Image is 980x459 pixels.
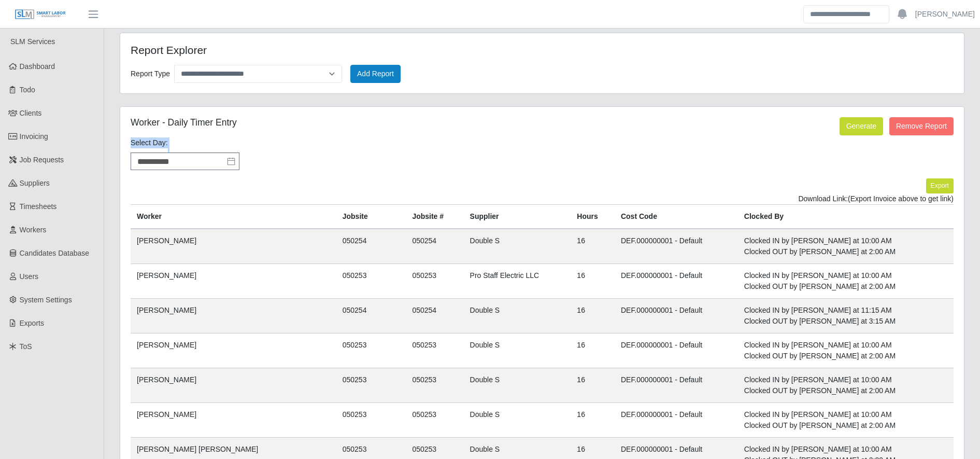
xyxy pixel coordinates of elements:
td: Clocked IN by [PERSON_NAME] at 11:15 AM Clocked OUT by [PERSON_NAME] at 3:15 AM [738,298,954,333]
a: [PERSON_NAME] [915,9,975,20]
input: Search [803,5,889,23]
td: Double S [464,298,571,333]
td: [PERSON_NAME] [131,229,336,264]
td: 16 [571,333,615,368]
td: Pro Staff Electric LLC [464,263,571,298]
span: Clients [20,109,42,117]
td: 16 [571,298,615,333]
th: Jobsite # [406,204,463,229]
h5: Worker - Daily Timer Entry [131,117,674,128]
td: 050254 [406,298,463,333]
td: 050253 [406,368,463,402]
div: Download Link: [131,193,954,204]
label: Report Type [131,67,170,81]
h4: Report Explorer [131,44,464,57]
button: Export [926,178,954,193]
td: Double S [464,402,571,437]
td: DEF.000000001 - Default [615,368,738,402]
th: Supplier [464,204,571,229]
span: ToS [20,342,32,351]
span: Todo [20,86,35,94]
td: 050253 [336,333,406,368]
button: Generate [840,117,883,135]
td: Clocked IN by [PERSON_NAME] at 10:00 AM Clocked OUT by [PERSON_NAME] at 2:00 AM [738,263,954,298]
button: Remove Report [889,117,954,135]
td: Double S [464,229,571,264]
td: Double S [464,368,571,402]
span: Dashboard [20,62,55,71]
span: Suppliers [20,179,50,187]
td: Double S [464,333,571,368]
td: 16 [571,402,615,437]
span: Job Requests [20,156,64,164]
span: Exports [20,319,44,327]
td: Clocked IN by [PERSON_NAME] at 10:00 AM Clocked OUT by [PERSON_NAME] at 2:00 AM [738,333,954,368]
td: 050253 [336,263,406,298]
td: [PERSON_NAME] [131,368,336,402]
button: Add Report [350,65,401,83]
span: System Settings [20,296,72,304]
td: [PERSON_NAME] [131,333,336,368]
td: DEF.000000001 - Default [615,229,738,264]
img: SLM Logo [15,9,66,20]
td: 16 [571,368,615,402]
td: 050253 [406,333,463,368]
span: Workers [20,226,47,234]
td: [PERSON_NAME] [131,402,336,437]
span: Users [20,272,39,281]
td: Clocked IN by [PERSON_NAME] at 10:00 AM Clocked OUT by [PERSON_NAME] at 2:00 AM [738,368,954,402]
span: Candidates Database [20,249,90,257]
th: Hours [571,204,615,229]
td: 16 [571,229,615,264]
td: 050254 [336,229,406,264]
label: Select Day: [131,137,168,148]
td: Clocked IN by [PERSON_NAME] at 10:00 AM Clocked OUT by [PERSON_NAME] at 2:00 AM [738,402,954,437]
td: DEF.000000001 - Default [615,402,738,437]
th: Jobsite [336,204,406,229]
td: 050253 [406,263,463,298]
td: 050254 [336,298,406,333]
th: Worker [131,204,336,229]
td: DEF.000000001 - Default [615,333,738,368]
td: DEF.000000001 - Default [615,298,738,333]
td: 16 [571,263,615,298]
th: Cost Code [615,204,738,229]
td: 050253 [406,402,463,437]
th: Clocked By [738,204,954,229]
td: [PERSON_NAME] [131,263,336,298]
span: Invoicing [20,132,48,141]
td: [PERSON_NAME] [131,298,336,333]
span: SLM Services [10,37,55,46]
span: Timesheets [20,202,57,211]
span: (Export Invoice above to get link) [848,194,954,203]
td: 050253 [336,402,406,437]
td: Clocked IN by [PERSON_NAME] at 10:00 AM Clocked OUT by [PERSON_NAME] at 2:00 AM [738,229,954,264]
td: 050253 [336,368,406,402]
td: 050254 [406,229,463,264]
td: DEF.000000001 - Default [615,263,738,298]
